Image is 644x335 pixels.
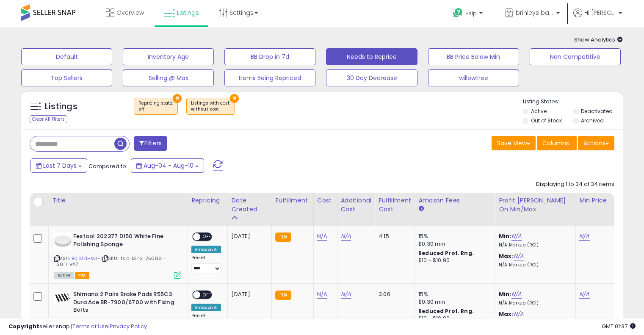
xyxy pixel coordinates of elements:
[531,108,547,115] label: Active
[465,10,477,17] span: Help
[191,106,230,112] div: without cost
[116,8,144,17] span: Overview
[191,246,221,253] div: Amazon AI
[231,196,268,214] div: Date Created
[54,291,71,304] img: 41YLLVc4q5L._SL40_.jpg
[326,48,417,65] button: Needs to Reprice
[499,300,569,306] p: N/A Markup (ROI)
[579,196,623,205] div: Min Price
[326,69,417,86] button: 30 Day Decrease
[537,136,577,150] button: Columns
[275,291,291,300] small: FBA
[492,136,536,150] button: Save View
[8,323,147,331] div: seller snap | |
[123,69,214,86] button: Selling @ Max
[584,8,616,17] span: Hi [PERSON_NAME]
[499,252,514,260] b: Max:
[418,240,489,248] div: $0.30 min
[602,322,636,330] span: 2025-08-18 01:37 GMT
[224,48,315,65] button: BB Drop in 7d
[499,242,569,248] p: N/A Markup (ROI)
[8,322,39,330] strong: Copyright
[138,100,173,113] span: Repricing state :
[21,48,112,65] button: Default
[499,232,511,240] b: Min:
[511,232,522,241] a: N/A
[317,290,327,299] a: N/A
[123,48,214,65] button: Inventory Age
[131,158,204,173] button: Aug-04 - Aug-10
[231,291,265,298] div: [DATE]
[191,304,221,311] div: Amazon AI
[379,233,408,240] div: 4.15
[200,291,214,299] span: OFF
[43,161,77,170] span: Last 7 Days
[514,252,524,260] a: N/A
[134,136,167,151] button: Filters
[30,115,67,123] div: Clear All Filters
[418,233,489,240] div: 15%
[230,94,239,103] button: ×
[231,233,265,240] div: [DATE]
[499,290,511,298] b: Min:
[495,193,576,226] th: The percentage added to the cost of goods (COGS) that forms the calculator for Min & Max prices.
[54,272,74,279] span: All listings currently available for purchase on Amazon
[275,196,310,205] div: Fulfillment
[499,262,569,268] p: N/A Markup (ROI)
[379,196,411,214] div: Fulfillment Cost
[418,249,474,257] b: Reduced Prof. Rng.
[173,94,182,103] button: ×
[54,233,181,278] div: ASIN:
[75,272,89,279] span: FBA
[54,233,71,249] img: 21q36iJr9tL._SL40_.jpg
[418,205,423,213] small: Amazon Fees.
[177,8,199,17] span: Listings
[317,196,334,205] div: Cost
[275,233,291,242] small: FBA
[579,232,589,241] a: N/A
[516,8,554,17] span: brinleys bargains
[499,196,572,214] div: Profit [PERSON_NAME] on Min/Max
[573,8,622,28] a: Hi [PERSON_NAME]
[542,139,569,147] span: Columns
[224,69,315,86] button: Items Being Repriced
[574,36,623,44] span: Show Analytics
[428,69,519,86] button: willowtree
[317,232,327,241] a: N/A
[341,290,351,299] a: N/A
[21,69,112,86] button: Top Sellers
[144,161,193,170] span: Aug-04 - Aug-10
[523,98,623,106] p: Listing States:
[453,8,463,18] i: Get Help
[138,106,173,112] div: off
[418,307,474,315] b: Reduced Prof. Rng.
[88,162,127,170] span: Compared to:
[581,117,604,124] label: Archived
[45,101,77,113] h5: Listings
[514,310,524,318] a: N/A
[428,48,519,65] button: BB Price Below Min
[30,158,87,173] button: Last 7 Days
[511,290,522,299] a: N/A
[191,255,221,274] div: Preset:
[418,291,489,298] div: 15%
[418,298,489,306] div: $0.30 min
[191,100,230,113] span: Listings with cost :
[379,291,408,298] div: 3.06
[418,257,489,264] div: $10 - $10.90
[446,1,491,28] a: Help
[530,48,621,65] button: Non Competitive
[52,196,184,205] div: Title
[531,117,562,124] label: Out of Stock
[73,233,176,250] b: Festool 202377 D150 White Fine Polishing Sponge
[72,255,100,262] a: B01M71HMJF
[54,255,167,268] span: | SKU: its.c-13.43-25088---30.11-VA7
[72,322,108,330] a: Terms of Use
[499,310,514,318] b: Max:
[579,290,589,299] a: N/A
[341,196,372,214] div: Additional Cost
[200,233,214,241] span: OFF
[191,196,224,205] div: Repricing
[581,108,613,115] label: Deactivated
[73,291,176,316] b: Shimano 2 Pairs Brake Pads R55C3 Dura Ace BR-7900/6700 with Fixing Bolts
